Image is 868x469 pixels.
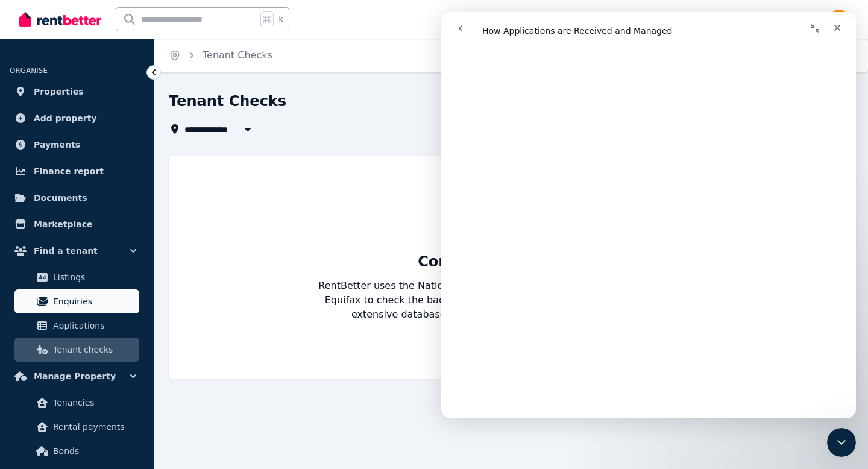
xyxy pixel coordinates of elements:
[14,415,139,439] a: Rental payments
[53,342,134,357] span: Tenant checks
[53,294,134,309] span: Enquiries
[34,164,104,178] span: Finance report
[53,420,134,434] span: Rental payments
[34,84,84,99] span: Properties
[34,190,87,205] span: Documents
[34,244,98,258] span: Find a tenant
[34,369,116,383] span: Manage Property
[14,391,139,415] a: Tenancies
[278,14,283,24] span: k
[10,364,144,388] button: Manage Property
[10,106,144,130] a: Add property
[203,49,272,61] a: Tenant Checks
[14,265,139,289] a: Listings
[53,444,134,458] span: Bonds
[827,428,856,457] iframe: To enrich screen reader interactions, please activate Accessibility in Grammarly extension settings
[14,313,139,338] a: Applications
[10,239,144,263] button: Find a tenant
[154,39,287,72] nav: Breadcrumb
[14,439,139,463] a: Bonds
[34,217,92,231] span: Marketplace
[309,279,714,322] p: RentBetter uses the National Tenancy Database, the market-leading solution by Equifax to check th...
[418,252,605,271] p: Conduct tenant checks
[441,12,856,418] iframe: To enrich screen reader interactions, please activate Accessibility in Grammarly extension settings
[53,270,134,285] span: Listings
[19,10,101,28] img: RentBetter
[829,10,849,29] img: Daniela Riccio
[10,212,144,236] a: Marketplace
[10,80,144,104] a: Properties
[53,318,134,333] span: Applications
[169,92,286,111] h1: Tenant Checks
[10,66,48,75] span: ORGANISE
[14,289,139,313] a: Enquiries
[53,395,134,410] span: Tenancies
[10,159,144,183] a: Finance report
[10,186,144,210] a: Documents
[14,338,139,362] a: Tenant checks
[34,111,97,125] span: Add property
[34,137,80,152] span: Payments
[10,133,144,157] a: Payments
